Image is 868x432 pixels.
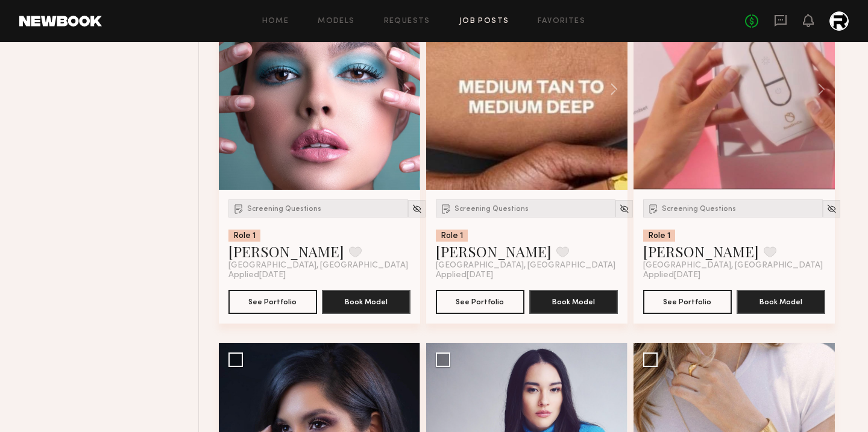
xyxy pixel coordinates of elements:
span: Screening Questions [454,205,529,213]
button: Book Model [322,290,410,314]
a: [PERSON_NAME] [228,242,344,261]
a: Book Model [322,296,410,306]
div: Applied [DATE] [228,271,410,280]
span: [GEOGRAPHIC_DATA], [GEOGRAPHIC_DATA] [436,261,615,271]
div: Applied [DATE] [643,271,825,280]
div: Role 1 [228,230,260,242]
a: Home [262,17,289,25]
a: [PERSON_NAME] [436,242,552,261]
a: Favorites [538,17,585,25]
a: Models [318,17,354,25]
img: Submission Icon [233,202,245,214]
span: [GEOGRAPHIC_DATA], [GEOGRAPHIC_DATA] [228,261,408,271]
img: Unhide Model [826,204,837,214]
button: See Portfolio [436,290,524,314]
img: Unhide Model [619,204,629,214]
a: Book Model [529,296,618,306]
button: See Portfolio [643,290,732,314]
span: Screening Questions [247,205,321,213]
a: Book Model [737,296,825,306]
img: Submission Icon [440,202,452,214]
span: Screening Questions [662,205,736,213]
button: Book Model [529,290,618,314]
div: Role 1 [643,230,675,242]
div: Applied [DATE] [436,271,618,280]
a: Job Posts [459,17,509,25]
span: [GEOGRAPHIC_DATA], [GEOGRAPHIC_DATA] [643,261,823,271]
a: [PERSON_NAME] [643,242,759,261]
div: Role 1 [436,230,468,242]
button: See Portfolio [228,290,317,314]
a: Requests [384,17,430,25]
img: Unhide Model [412,204,422,214]
img: Submission Icon [647,202,659,214]
button: Book Model [737,290,825,314]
